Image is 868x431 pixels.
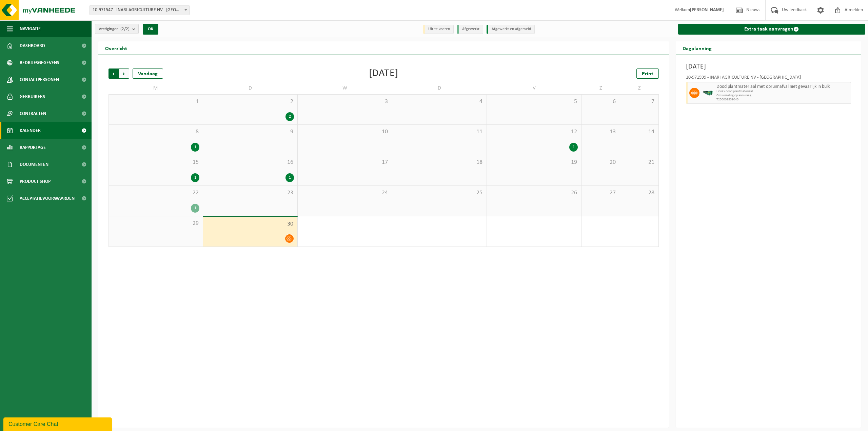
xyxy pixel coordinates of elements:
span: Dood plantmateriaal met opruimafval niet gevaarlijk in bulk [716,84,849,90]
span: 2 [206,98,294,105]
td: D [203,82,298,94]
td: Z [620,82,659,94]
span: Product Shop [20,173,51,190]
span: Contactpersonen [20,71,59,88]
div: [DATE] [369,68,398,79]
span: 5 [490,98,578,105]
h2: Overzicht [98,41,134,55]
button: OK [143,24,158,35]
span: 4 [396,98,483,105]
span: 23 [206,189,294,197]
iframe: chat widget [3,416,113,431]
span: 18 [396,159,483,166]
span: 30 [206,220,294,228]
div: 10-971599 - INARI AGRICULTURE NV - [GEOGRAPHIC_DATA] [686,75,851,82]
div: 1 [569,143,578,152]
a: Print [636,68,659,79]
span: 14 [624,128,655,136]
span: 16 [206,159,294,166]
span: Omwisseling op aanvraag [716,94,849,98]
span: 3 [301,98,389,105]
span: 19 [490,159,578,166]
span: Hookx dood plantmateriaal [716,90,849,94]
span: 27 [585,189,616,197]
span: Kalender [20,122,41,139]
span: 9 [206,128,294,136]
span: Rapportage [20,139,46,156]
span: 20 [585,159,616,166]
span: T250002839040 [716,98,849,102]
span: 6 [585,98,616,105]
a: Extra taak aanvragen [678,24,866,35]
span: 10-971547 - INARI AGRICULTURE NV - DEINZE [90,5,189,15]
span: 28 [624,189,655,197]
span: 11 [396,128,483,136]
span: 1 [112,98,199,105]
strong: [PERSON_NAME] [690,7,724,13]
span: Print [642,71,653,77]
span: 15 [112,159,199,166]
td: D [392,82,487,94]
div: 2 [285,112,294,121]
span: 24 [301,189,389,197]
span: Volgende [119,68,129,79]
span: 10-971547 - INARI AGRICULTURE NV - DEINZE [90,5,190,15]
span: 17 [301,159,389,166]
img: HK-RS-14-GN-00 [703,91,713,96]
li: Uit te voeren [423,25,454,34]
span: 12 [490,128,578,136]
h3: [DATE] [686,62,851,72]
span: Navigatie [20,20,41,37]
div: 1 [191,173,199,182]
span: 10 [301,128,389,136]
li: Afgewerkt [457,25,483,34]
h2: Dagplanning [676,41,718,55]
span: 26 [490,189,578,197]
span: Documenten [20,156,48,173]
div: Vandaag [133,68,163,79]
span: Dashboard [20,37,45,54]
span: 8 [112,128,199,136]
td: M [108,82,203,94]
span: 21 [624,159,655,166]
span: Acceptatievoorwaarden [20,190,75,207]
td: V [487,82,581,94]
span: 13 [585,128,616,136]
span: 7 [624,98,655,105]
li: Afgewerkt en afgemeld [487,25,535,34]
div: 1 [191,204,199,213]
div: 1 [191,143,199,152]
span: Vorige [108,68,119,79]
span: 29 [112,220,199,227]
span: Vestigingen [99,24,130,34]
span: Contracten [20,105,46,122]
span: Gebruikers [20,88,45,105]
span: Bedrijfsgegevens [20,54,59,71]
count: (2/2) [120,27,130,31]
span: 25 [396,189,483,197]
td: W [298,82,392,94]
div: 1 [285,173,294,182]
td: Z [581,82,620,94]
button: Vestigingen(2/2) [95,24,139,34]
span: 22 [112,189,199,197]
